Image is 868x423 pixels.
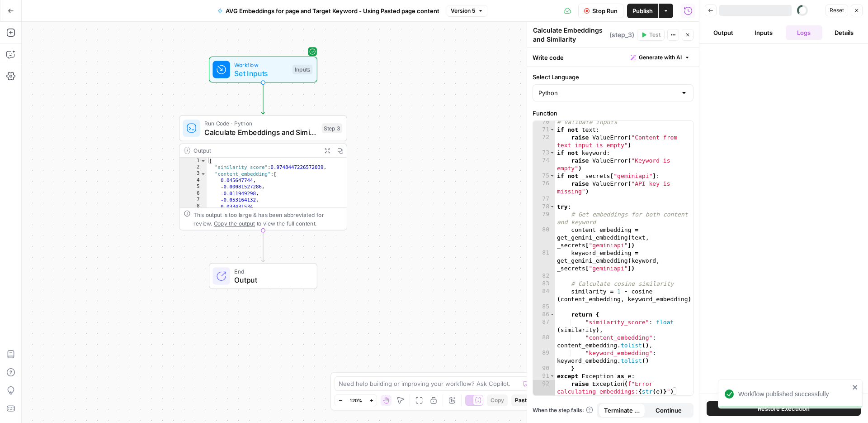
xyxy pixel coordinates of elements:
span: Set Inputs [234,68,288,79]
div: Write code [527,48,699,67]
div: 74 [533,157,555,172]
div: 86 [533,311,555,318]
div: 78 [533,203,555,211]
span: Toggle code folding, rows 73 through 74 [550,149,555,157]
div: 88 [533,334,555,349]
div: 8 [179,203,207,210]
span: Toggle code folding, rows 1 through 170 [200,158,206,164]
div: 79 [533,211,555,226]
button: Logs [786,25,822,40]
div: 7 [179,197,207,203]
button: AVG Embeddings for page and Target Keyword - Using Pasted page content [212,4,445,18]
div: WorkflowSet InputsInputs [179,57,347,83]
div: 1 [179,158,207,164]
span: Stop Run [592,6,618,15]
span: Restore Execution [758,404,810,413]
button: Test [637,29,665,41]
textarea: Calculate Embeddings and Similarity [533,26,607,44]
div: 87 [533,318,555,334]
div: 71 [533,126,555,134]
span: Output [234,274,308,285]
div: EndOutput [179,263,347,289]
div: 6 [179,190,207,197]
div: 75 [533,172,555,180]
div: 84 [533,288,555,303]
input: Python [538,88,677,97]
div: 83 [533,280,555,288]
div: 91 [533,372,555,380]
div: Run Code · PythonCalculate Embeddings and SimilarityStep 3Output{ "similarity_score":0.9748447226... [179,115,347,230]
label: Function [533,109,693,118]
label: Select Language [533,72,693,82]
span: Publish [632,6,653,15]
div: Inputs [292,65,312,75]
button: Version 5 [447,5,487,17]
span: Toggle code folding, rows 78 through 90 [550,203,555,211]
g: Edge from step_3 to end [261,231,264,262]
div: 77 [533,195,555,203]
span: End [234,267,308,275]
a: When the step fails: [533,406,593,414]
button: Copy [487,394,508,406]
button: Inputs [745,25,782,40]
div: 2 [179,164,207,170]
span: Toggle code folding, rows 71 through 72 [550,126,555,134]
button: Output [705,25,741,40]
span: Copy the output [214,220,255,226]
span: Paste [515,396,530,404]
div: 89 [533,349,555,365]
g: Edge from start to step_3 [261,82,264,114]
button: Reset [826,5,848,16]
div: Output [193,146,317,155]
span: Toggle code folding, rows 75 through 76 [550,172,555,180]
span: Generate with AI [639,53,682,62]
div: 3 [179,171,207,177]
span: Workflow [234,60,288,69]
span: Test [649,31,660,39]
div: 90 [533,365,555,372]
span: Version 5 [451,7,475,15]
span: Copy [491,396,504,404]
button: Details [826,25,863,40]
div: 85 [533,303,555,311]
span: Continue [656,406,682,415]
div: 81 [533,249,555,272]
div: 4 [179,177,207,183]
div: 72 [533,134,555,149]
div: 73 [533,149,555,157]
div: Workflow published successfully [738,389,849,399]
div: Step 3 [322,123,343,133]
span: Toggle code folding, rows 91 through 92 [550,372,555,380]
span: Reset [830,6,844,14]
span: ( step_3 ) [609,30,634,39]
button: Restore Execution [707,401,861,416]
span: Calculate Embeddings and Similarity [204,127,317,138]
div: 92 [533,380,555,395]
button: close [852,384,859,391]
div: 76 [533,180,555,195]
div: This output is too large & has been abbreviated for review. to view the full content. [193,210,342,227]
div: 80 [533,226,555,249]
span: 120% [349,397,362,404]
div: 82 [533,272,555,280]
div: 5 [179,184,207,190]
div: 70 [533,118,555,126]
button: Publish [627,4,658,18]
button: Continue [645,403,692,418]
button: Stop Run [578,4,623,18]
span: Toggle code folding, rows 86 through 90 [550,311,555,318]
span: Terminate Workflow [604,406,640,415]
span: Run Code · Python [204,119,317,128]
button: Paste [511,394,533,406]
span: AVG Embeddings for page and Target Keyword - Using Pasted page content [226,6,439,15]
span: Toggle code folding, rows 3 through 169 [200,171,206,177]
button: Generate with AI [627,52,693,63]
